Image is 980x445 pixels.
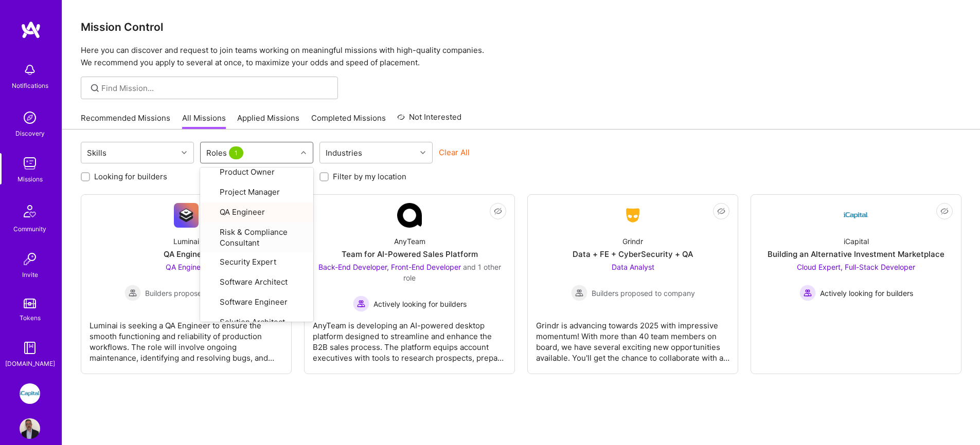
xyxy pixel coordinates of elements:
[301,150,306,155] i: icon Chevron
[20,338,40,358] img: guide book
[237,113,299,129] a: Applied Missions
[612,263,654,271] span: Data Analyst
[373,299,467,309] span: Actively looking for builders
[206,187,307,198] div: Project Manager
[311,113,386,129] a: Completed Missions
[420,150,425,155] i: icon Chevron
[333,171,406,182] label: Filter by my location
[820,288,913,299] span: Actively looking for builders
[173,236,199,247] div: Luminai
[940,207,949,215] i: icon EyeClosed
[759,203,953,365] a: Company LogoiCapitalBuilding an Alternative Investment MarketplaceCloud Expert, Full-Stack Develo...
[124,285,141,301] img: Builders proposed to company
[174,203,199,228] img: Company Logo
[81,113,170,129] a: Recommended Missions
[573,249,693,259] div: Data + FE + CyberSecurity + QA
[536,312,729,363] div: Grindr is advancing towards 2025 with impressive momentum! With more than 40 team members on boar...
[81,44,961,69] p: Here you can discover and request to join teams working on meaningful missions with high-quality ...
[84,145,109,160] div: Skills
[15,128,45,139] div: Discovery
[20,383,40,404] img: iCapital: Building an Alternative Investment Marketplace
[182,113,226,129] a: All Missions
[206,207,307,218] div: QA Engineer
[844,203,868,228] img: Company Logo
[206,227,307,248] div: Risk & Compliance Consultant
[17,174,43,184] div: Missions
[22,269,38,280] div: Invite
[622,236,643,247] div: Grindr
[20,107,40,128] img: discovery
[20,418,40,439] img: User Avatar
[20,312,41,323] div: Tokens
[313,312,506,363] div: AnyTeam is developing an AI-powered desktop platform designed to streamline and enhance the B2B s...
[17,383,43,404] a: iCapital: Building an Alternative Investment Marketplace
[90,203,283,365] a: Company LogoLuminaiQA EngineerQA Engineer Builders proposed to companyBuilders proposed to compan...
[5,358,55,369] div: [DOMAIN_NAME]
[439,147,470,158] button: Clear All
[844,236,869,247] div: iCapital
[12,80,48,91] div: Notifications
[204,145,248,160] div: Roles
[206,166,307,178] div: Product Owner
[182,150,187,155] i: icon Chevron
[17,418,43,439] a: User Avatar
[206,317,307,328] div: Solution Architect
[20,60,40,80] img: bell
[21,21,41,39] img: logo
[797,263,915,271] span: Cloud Expert, Full-Stack Developer
[229,146,243,159] span: 1
[206,256,307,268] div: Security Expert
[394,236,425,247] div: AnyTeam
[101,83,330,94] input: Find Mission...
[20,249,40,269] img: Invite
[799,285,816,301] img: Actively looking for builders
[571,285,587,301] img: Builders proposed to company
[13,224,46,234] div: Community
[206,296,307,308] div: Software Engineer
[717,207,725,215] i: icon EyeClosed
[20,153,40,174] img: teamwork
[323,145,365,160] div: Industries
[145,288,248,299] span: Builders proposed to company
[94,171,167,182] label: Looking for builders
[318,263,461,271] span: Back-End Developer, Front-End Developer
[494,207,502,215] i: icon EyeClosed
[313,203,506,365] a: Company LogoAnyTeamTeam for AI-Powered Sales PlatformBack-End Developer, Front-End Developer and ...
[89,82,101,94] i: icon SearchGrey
[166,263,207,271] span: QA Engineer
[17,199,42,224] img: Community
[90,312,283,363] div: Luminai is seeking a QA Engineer to ensure the smooth functioning and reliability of production w...
[768,249,945,259] div: Building an Alternative Investment Marketplace
[206,276,307,288] div: Software Architect
[24,299,36,308] img: tokens
[397,111,461,129] a: Not Interested
[536,203,729,365] a: Company LogoGrindrData + FE + CyberSecurity + QAData Analyst Builders proposed to companyBuilders...
[81,21,961,33] h3: Mission Control
[353,295,369,312] img: Actively looking for builders
[397,203,422,228] img: Company Logo
[592,288,695,299] span: Builders proposed to company
[342,249,478,259] div: Team for AI-Powered Sales Platform
[164,249,209,259] div: QA Engineer
[620,206,645,225] img: Company Logo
